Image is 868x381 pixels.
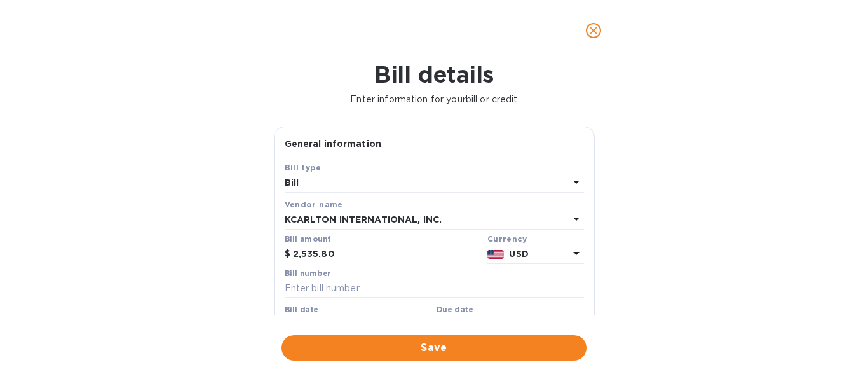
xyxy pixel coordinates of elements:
label: Bill amount [285,235,330,243]
b: General information [285,139,382,149]
b: Currency [487,234,527,244]
b: Vendor name [285,200,343,209]
b: USD [509,249,528,259]
b: Bill type [285,163,322,172]
img: USD [487,250,505,259]
h1: Bill details [10,61,858,88]
b: Bill [285,177,299,188]
label: Bill date [285,307,318,314]
input: Enter bill number [285,279,584,298]
div: $ [285,245,293,264]
button: Save [281,335,587,361]
b: KCARLTON INTERNATIONAL, INC. [285,214,442,225]
label: Due date [437,307,473,314]
button: close [578,15,609,46]
span: Save [292,340,576,356]
input: $ Enter bill amount [293,245,482,264]
p: Enter information for your bill or credit [10,93,858,106]
label: Bill number [285,270,330,277]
